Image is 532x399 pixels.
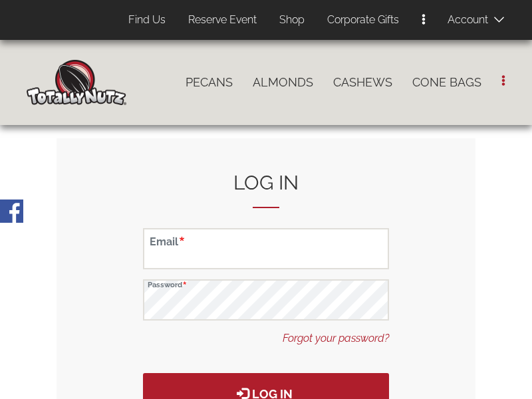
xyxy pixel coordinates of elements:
a: Reserve Event [178,7,267,33]
a: Find Us [118,7,176,33]
img: Home [27,60,126,105]
a: Corporate Gifts [317,7,409,33]
a: Pecans [176,68,243,96]
a: Forgot your password? [283,331,389,346]
h2: Log in [143,172,389,208]
a: Almonds [243,68,323,96]
a: Shop [269,7,315,33]
a: Cone Bags [402,68,491,96]
a: Cashews [323,68,402,96]
input: Email [143,228,389,269]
